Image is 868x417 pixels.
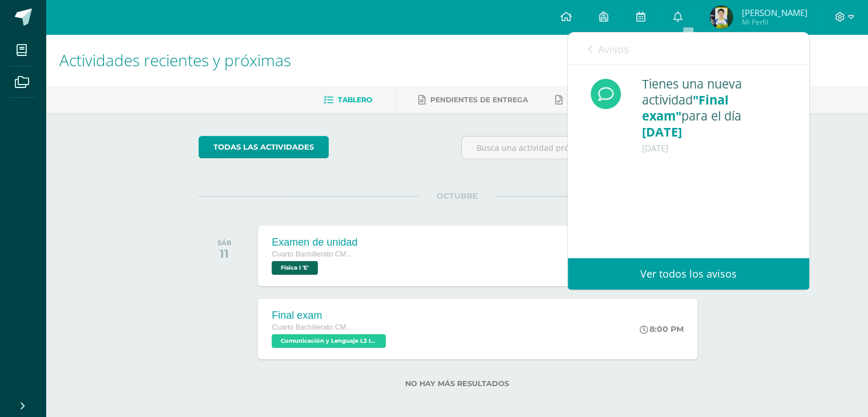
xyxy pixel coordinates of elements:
[555,91,618,109] a: Entregadas
[338,95,372,104] span: Tablero
[418,191,496,201] span: OCTUBRE
[272,310,389,322] div: Final exam
[324,91,372,109] a: Tablero
[741,17,807,27] span: Mi Perfil
[462,137,714,159] input: Busca una actividad próxima aquí...
[568,258,809,290] a: Ver todos los avisos
[272,323,357,331] span: Cuarto Bachillerato CMP Bachillerato en CCLL con Orientación en Computación
[272,250,357,258] span: Cuarto Bachillerato CMP Bachillerato en CCLL con Orientación en Computación
[710,6,733,29] img: b81d76627efbc39546ad2b02ffd2af7b.png
[272,334,386,348] span: Comunicación y Lenguaje L3 Inglés 'E'
[642,140,786,156] div: [DATE]
[642,123,682,140] span: [DATE]
[418,91,528,109] a: Pendientes de entrega
[640,324,684,334] div: 8:00 PM
[199,136,329,158] a: todas las Actividades
[642,76,786,156] div: Tienes una nueva actividad para el día
[272,236,357,248] div: Examen de unidad
[217,239,232,247] div: SÁB
[217,247,232,260] div: 11
[430,95,528,104] span: Pendientes de entrega
[199,379,715,388] label: No hay más resultados
[598,42,629,56] span: Avisos
[59,49,291,71] span: Actividades recientes y próximas
[741,7,807,18] span: [PERSON_NAME]
[642,91,729,124] span: "Final exam"
[272,261,318,275] span: Física I 'E'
